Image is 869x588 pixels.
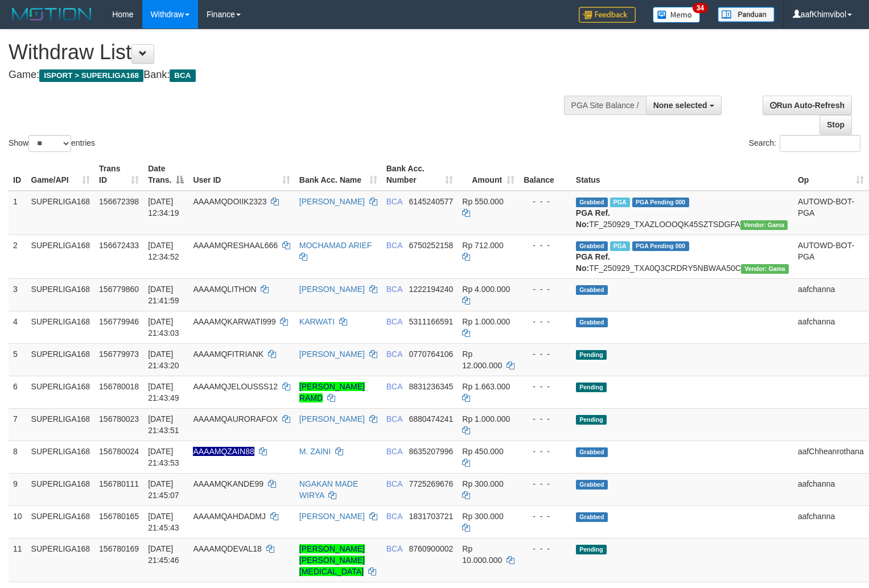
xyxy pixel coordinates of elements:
span: 156780111 [99,479,139,488]
td: 1 [9,191,27,235]
span: 156780024 [99,447,139,456]
td: 5 [9,343,27,376]
span: AAAAMQDEVAL18 [193,544,261,553]
div: - - - [524,316,567,327]
span: BCA [386,544,402,553]
span: Marked by aafsoycanthlai [610,241,630,251]
span: Copy 8635207996 to clipboard [409,447,453,456]
td: TF_250929_TXA0Q3CRDRY5NBWAA50C [571,235,793,278]
span: Pending [576,545,607,554]
span: Grabbed [576,512,608,522]
div: - - - [524,543,567,554]
td: AUTOWD-BOT-PGA [793,235,868,278]
span: BCA [386,512,402,521]
td: 4 [9,311,27,343]
a: [PERSON_NAME] RAMD [299,382,365,402]
td: aafchanna [793,505,868,538]
span: AAAAMQAHDADMJ [193,512,266,521]
span: Vendor URL: https://trx31.1velocity.biz [740,220,788,230]
div: - - - [524,196,567,207]
td: AUTOWD-BOT-PGA [793,191,868,235]
h1: Withdraw List [9,41,568,64]
a: Run Auto-Refresh [763,96,852,115]
div: - - - [524,446,567,457]
td: TF_250929_TXAZLOOOQK45SZTSDGFA [571,191,793,235]
td: SUPERLIGA168 [27,473,95,505]
span: Marked by aafsoycanthlai [610,198,630,207]
td: aafchanna [793,278,868,311]
span: 156779860 [99,285,139,294]
a: [PERSON_NAME] [299,285,365,294]
th: Status [571,158,793,191]
span: Copy 1831703721 to clipboard [409,512,453,521]
th: Op: activate to sort column ascending [793,158,868,191]
span: BCA [386,414,402,423]
td: SUPERLIGA168 [27,441,95,473]
span: BCA [386,241,402,250]
td: 10 [9,505,27,538]
a: [PERSON_NAME] [299,414,365,423]
span: 156672398 [99,197,139,206]
td: 2 [9,235,27,278]
td: 8 [9,441,27,473]
span: BCA [386,479,402,488]
span: Copy 6880474241 to clipboard [409,414,453,423]
td: SUPERLIGA168 [27,538,95,582]
a: Stop [819,115,852,134]
span: Copy 5311166591 to clipboard [409,317,453,326]
span: [DATE] 21:43:20 [148,349,179,370]
img: Feedback.jpg [579,7,636,23]
td: SUPERLIGA168 [27,235,95,278]
div: - - - [524,240,567,251]
span: 156779973 [99,349,139,359]
span: BCA [386,447,402,456]
a: [PERSON_NAME] [299,512,365,521]
span: Copy 6750252158 to clipboard [409,241,453,250]
td: aafchanna [793,473,868,505]
span: Rp 12.000.000 [462,349,502,370]
th: Bank Acc. Name: activate to sort column ascending [295,158,382,191]
img: Button%20Memo.svg [653,7,701,23]
span: Pending [576,415,607,425]
td: SUPERLIGA168 [27,505,95,538]
select: Showentries [28,135,71,152]
span: PGA Pending [632,198,689,207]
span: 156780169 [99,544,139,553]
span: Rp 1.000.000 [462,317,510,326]
span: [DATE] 12:34:19 [148,197,179,217]
span: Copy 0770764106 to clipboard [409,349,453,359]
td: aafChheanrothana [793,441,868,473]
span: Rp 1.000.000 [462,414,510,423]
td: SUPERLIGA168 [27,278,95,311]
td: 7 [9,408,27,441]
span: Rp 300.000 [462,512,503,521]
td: 9 [9,473,27,505]
span: 156780018 [99,382,139,391]
span: [DATE] 21:45:07 [148,479,179,500]
th: Amount: activate to sort column ascending [458,158,519,191]
span: BCA [386,285,402,294]
span: Copy 1222194240 to clipboard [409,285,453,294]
span: Grabbed [576,447,608,457]
span: 156780165 [99,512,139,521]
a: KARWATI [299,317,335,326]
h4: Game: Bank: [9,69,568,81]
a: [PERSON_NAME] [PERSON_NAME][MEDICAL_DATA] [299,544,365,576]
div: PGA Site Balance / [564,96,646,115]
span: Copy 7725269676 to clipboard [409,479,453,488]
span: 34 [693,3,708,13]
img: MOTION_logo.png [9,6,95,23]
span: AAAAMQRESHAAL666 [193,241,278,250]
span: ISPORT > SUPERLIGA168 [39,69,143,82]
a: MOCHAMAD ARIEF [299,241,372,250]
td: SUPERLIGA168 [27,191,95,235]
span: Grabbed [576,198,608,207]
button: None selected [646,96,722,115]
span: Rp 550.000 [462,197,503,206]
th: User ID: activate to sort column ascending [188,158,294,191]
span: Rp 450.000 [462,447,503,456]
span: AAAAMQKARWATI999 [193,317,275,326]
span: Vendor URL: https://trx31.1velocity.biz [741,264,789,274]
div: - - - [524,381,567,392]
span: BCA [170,69,195,82]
